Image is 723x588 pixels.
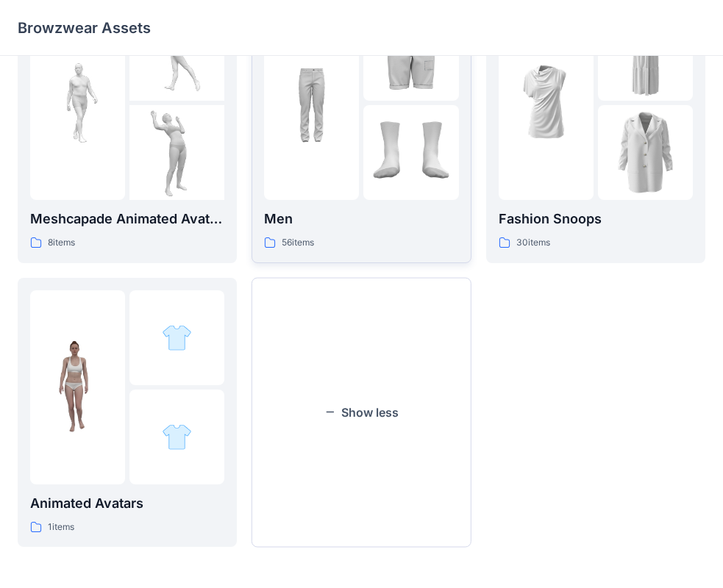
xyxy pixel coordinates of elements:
[18,278,237,548] a: folder 1folder 2folder 3Animated Avatars1items
[516,235,550,251] p: 30 items
[282,235,314,251] p: 56 items
[363,105,458,200] img: folder 3
[30,493,224,514] p: Animated Avatars
[162,323,192,353] img: folder 2
[18,18,151,38] p: Browzwear Assets
[30,340,125,434] img: folder 1
[48,520,74,535] p: 1 items
[598,105,693,200] img: folder 3
[264,209,458,229] p: Men
[499,55,594,150] img: folder 1
[264,55,359,150] img: folder 1
[129,105,224,200] img: folder 3
[30,209,224,229] p: Meshcapade Animated Avatars
[30,55,125,150] img: folder 1
[252,278,471,548] button: Show less
[48,235,75,251] p: 8 items
[499,209,693,229] p: Fashion Snoops
[162,422,192,452] img: folder 3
